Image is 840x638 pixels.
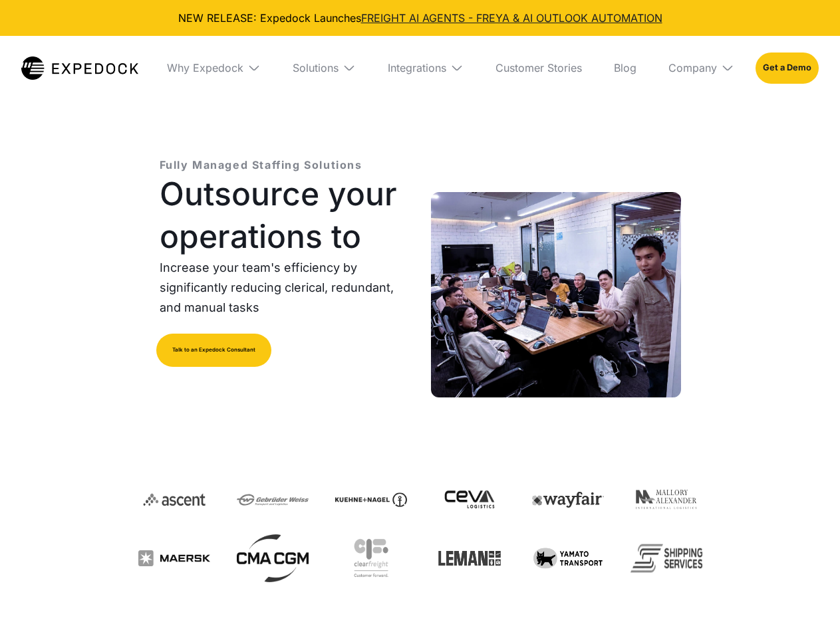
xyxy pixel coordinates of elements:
[167,61,243,74] div: Why Expedock
[160,258,410,318] p: Increase your team's efficiency by significantly reducing clerical, redundant, and manual tasks
[485,36,593,100] a: Customer Stories
[160,173,410,258] h1: Outsource your operations to
[668,61,717,74] div: Company
[11,11,829,25] div: NEW RELEASE: Expedock Launches
[658,36,745,100] div: Company
[156,36,271,100] div: Why Expedock
[293,61,339,74] div: Solutions
[773,574,840,638] iframe: Chat Widget
[603,36,647,100] a: Blog
[361,11,662,25] a: FREIGHT AI AGENTS - FREYA & AI OUTLOOK AUTOMATION
[388,61,446,74] div: Integrations
[156,334,271,367] a: Talk to an Expedock Consultant
[282,36,366,100] div: Solutions
[756,53,819,83] a: Get a Demo
[377,36,474,100] div: Integrations
[160,157,362,173] p: Fully Managed Staffing Solutions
